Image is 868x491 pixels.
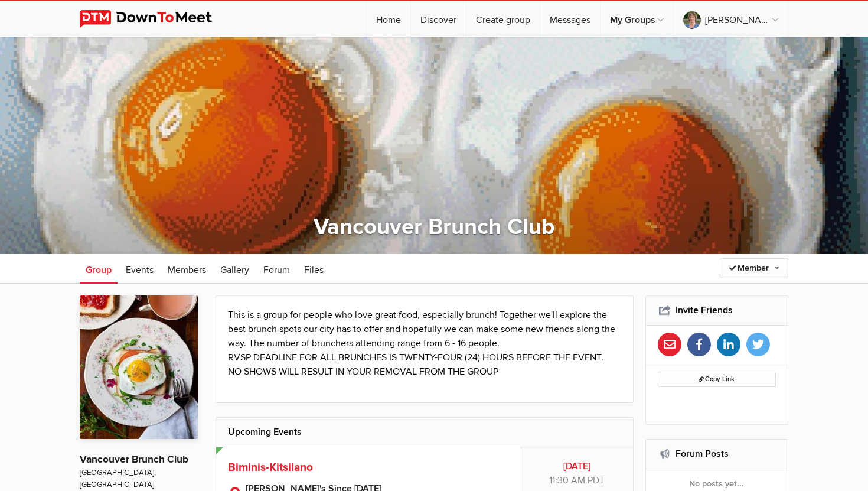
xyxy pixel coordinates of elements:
img: Vancouver Brunch Club [80,295,198,440]
a: Files [298,254,329,284]
a: Forum Posts [676,448,729,460]
span: Forum [263,264,290,276]
a: Forum [257,254,296,284]
span: [GEOGRAPHIC_DATA], [GEOGRAPHIC_DATA] [80,467,198,490]
p: This is a group for people who love great food, especially brunch! Together we'll explore the bes... [228,308,621,379]
span: Copy Link [699,375,735,383]
a: Biminis-Kitsilano [228,460,313,474]
button: Copy Link [658,372,776,387]
span: Events [126,264,154,276]
a: Discover [411,1,466,37]
span: Group [86,264,112,276]
span: America/Vancouver [588,474,605,486]
span: Gallery [220,264,249,276]
span: Members [168,264,206,276]
a: Messages [540,1,600,37]
a: Member [720,258,788,278]
b: [DATE] [533,459,621,473]
a: Members [162,254,212,284]
a: Create group [466,1,540,37]
a: Group [80,254,118,284]
span: Files [304,264,324,276]
a: My Groups [601,1,673,37]
img: DownToMeet [80,10,230,28]
span: 11:30 AM [549,474,585,486]
a: Gallery [214,254,255,284]
a: [PERSON_NAME] [674,1,788,37]
a: Home [367,1,410,37]
a: Events [120,254,159,284]
h2: Invite Friends [658,296,776,324]
h2: Upcoming Events [228,418,621,446]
